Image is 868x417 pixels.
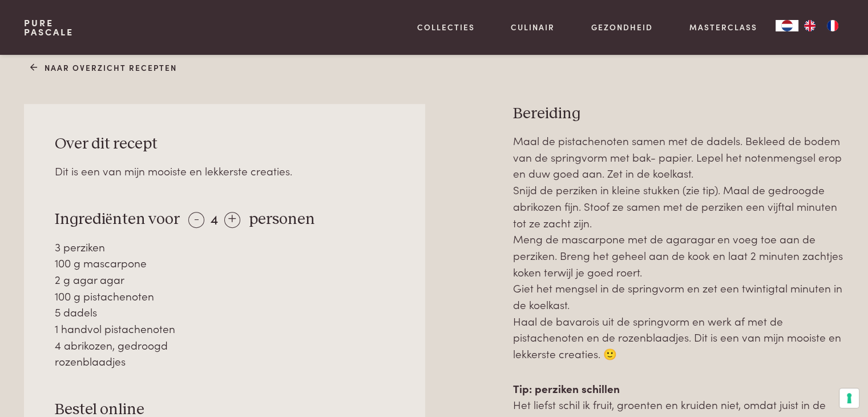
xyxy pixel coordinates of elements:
[24,18,74,37] a: PurePascale
[776,20,798,31] div: Language
[776,20,798,31] a: NL
[55,255,395,271] div: 100 g mascarpone
[689,21,757,33] a: Masterclass
[55,353,395,370] div: rozenblaadjes
[188,212,204,228] div: -
[55,239,395,255] div: 3 perziken
[30,62,177,74] a: Naar overzicht recepten
[55,304,395,320] div: 5 dadels
[511,21,555,33] a: Culinair
[55,163,395,179] div: Dit is een van mijn mooiste en lekkerste creaties.
[224,212,240,228] div: +
[55,288,395,304] div: 100 g pistachenoten
[591,21,653,33] a: Gezondheid
[55,134,395,154] h3: Over dit recept
[513,133,844,362] p: Maal de pistachenoten samen met de dadels. Bekleed de bodem van de springvorm met bak- papier. Le...
[55,320,395,337] div: 1 handvol pistachenoten
[55,211,180,227] span: Ingrediënten voor
[417,21,475,33] a: Collecties
[249,211,315,227] span: personen
[55,271,395,288] div: 2 g agar agar
[839,388,859,408] button: Uw voorkeuren voor toestemming voor trackingtechnologieën
[798,20,821,31] a: EN
[821,20,844,31] a: FR
[513,104,844,124] h3: Bereiding
[798,20,844,31] ul: Language list
[55,337,395,354] div: 4 abrikozen, gedroogd
[513,380,620,396] strong: Tip: perziken schillen
[776,20,844,31] aside: Language selected: Nederlands
[211,209,218,228] span: 4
